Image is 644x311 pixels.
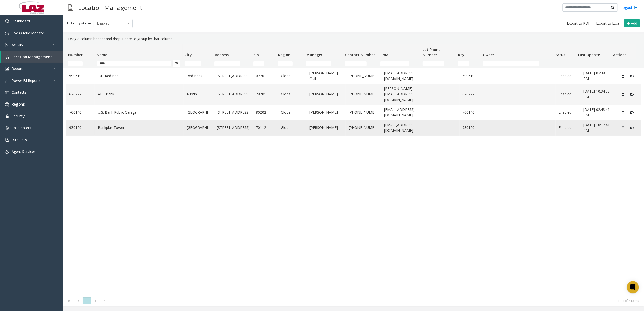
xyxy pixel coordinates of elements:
button: Delete [619,90,627,98]
button: Disable [627,90,636,98]
span: Number [68,52,83,57]
button: Disable [627,109,636,117]
a: [PHONE_NUMBER] [349,73,378,79]
span: Export to Excel [596,21,621,26]
td: Number Filter [66,59,94,68]
td: Owner Filter [481,59,551,68]
a: [DATE] 10:34:53 PM [583,89,613,100]
a: 760140 [69,110,92,115]
a: 590619 [463,73,482,79]
input: Zip Filter [253,61,264,66]
a: ABC Bank [98,91,181,97]
button: Add [624,19,640,28]
button: Disable [627,124,636,132]
a: [STREET_ADDRESS] [217,110,250,115]
a: Red Bank [187,73,211,79]
td: Region Filter [276,59,304,68]
a: Enabled [559,73,578,79]
span: Enabled [94,19,125,28]
input: Manager Filter [306,61,331,66]
a: [DATE] 07:38:08 PM [583,70,613,82]
a: Logout [621,5,638,10]
a: Enabled [559,110,578,115]
a: [EMAIL_ADDRESS][DOMAIN_NAME] [384,107,421,118]
span: Security [12,114,25,118]
td: Contact Number Filter [343,59,378,68]
th: Actions [611,44,636,59]
td: Last Update Filter [576,59,611,68]
a: 78701 [256,91,275,97]
td: Zip Filter [251,59,276,68]
a: U.S. Bank Public Garage [98,110,181,115]
button: Clear [173,60,180,67]
div: Drag a column header and drop it here to group by that column [66,34,641,44]
td: Email Filter [378,59,421,68]
a: Global [281,110,303,115]
img: 'icon' [5,91,9,95]
img: 'icon' [5,43,9,47]
span: Owner [483,52,494,57]
button: Disable [627,72,636,80]
span: Lot Phone Number [423,47,441,57]
input: Lot Phone Number Filter [423,61,444,66]
input: City Filter [185,61,201,66]
a: [EMAIL_ADDRESS][DOMAIN_NAME] [384,70,421,82]
button: Delete [619,72,627,80]
td: Manager Filter [304,59,343,68]
td: Actions Filter [611,59,636,68]
a: [GEOGRAPHIC_DATA] [187,110,211,115]
span: Reports [12,66,25,71]
a: [PHONE_NUMBER] [349,91,378,97]
div: Data table [63,44,644,295]
span: Agent Services [12,149,36,154]
a: [STREET_ADDRESS] [217,125,250,131]
span: Zip [253,52,259,57]
h3: Location Management [76,1,145,14]
a: [STREET_ADDRESS] [217,91,250,97]
a: Enabled [559,91,578,97]
span: [DATE] 10:34:53 PM [583,89,610,99]
span: Address [215,52,229,57]
a: 80202 [256,110,275,115]
a: Location Management [1,51,63,63]
span: Live Queue Monitor [12,31,44,35]
img: 'icon' [5,19,9,23]
a: [EMAIL_ADDRESS][DOMAIN_NAME] [384,122,421,134]
input: Name Filter [97,61,171,66]
a: Global [281,73,303,79]
a: 620227 [69,91,92,97]
a: Bankplus Tower [98,125,181,131]
a: Austin [187,91,211,97]
img: 'icon' [5,102,9,107]
td: Key Filter [456,59,481,68]
th: Status [551,44,576,59]
img: 'icon' [5,114,9,118]
button: Export to PDF [565,20,592,27]
span: Contact Number [345,52,375,57]
input: Address Filter [214,61,240,66]
a: [PERSON_NAME] Civil [309,70,343,82]
td: City Filter [183,59,213,68]
a: [DATE] 10:17:41 PM [583,122,613,134]
input: Owner Filter [483,61,540,66]
a: Enabled [559,125,578,131]
button: Delete [619,109,627,117]
a: 930120 [69,125,92,131]
span: Email [380,52,390,57]
img: 'icon' [5,55,9,59]
button: Export to Excel [594,20,623,27]
a: [PERSON_NAME][EMAIL_ADDRESS][DOMAIN_NAME] [384,86,421,103]
img: 'icon' [5,79,9,83]
span: Add [631,21,637,26]
span: Page 1 [83,297,91,304]
span: Rule Sets [12,137,27,142]
span: Dashboard [12,19,30,23]
a: [PERSON_NAME] [309,125,343,131]
img: 'icon' [5,31,9,35]
span: Name [97,52,107,57]
img: 'icon' [5,67,9,71]
td: Address Filter [212,59,251,68]
span: Key [458,52,464,57]
img: 'icon' [5,150,9,154]
td: Status Filter [551,59,576,68]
